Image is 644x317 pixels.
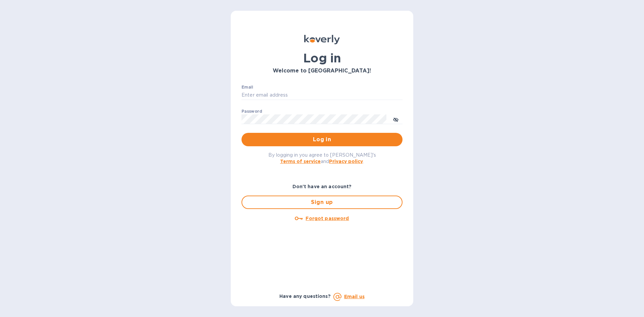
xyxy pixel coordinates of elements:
[241,196,402,209] button: Sign up
[279,294,331,299] b: Have any questions?
[306,216,349,221] u: Forgot password
[344,294,365,299] a: Email us
[292,184,352,189] b: Don't have an account?
[248,198,396,206] span: Sign up
[304,35,340,44] img: Koverly
[241,85,253,89] label: Email
[241,133,402,146] button: Log in
[241,68,402,74] h3: Welcome to [GEOGRAPHIC_DATA]!
[247,136,397,144] span: Log in
[329,159,363,164] a: Privacy policy
[241,109,262,113] label: Password
[241,90,402,100] input: Enter email address
[389,112,402,126] button: toggle password visibility
[268,152,376,164] span: By logging in you agree to [PERSON_NAME]'s and .
[280,159,321,164] a: Terms of service
[241,51,402,65] h1: Log in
